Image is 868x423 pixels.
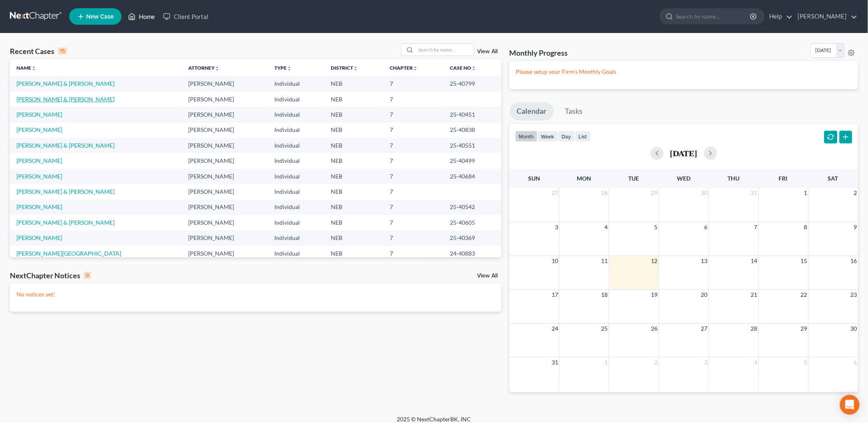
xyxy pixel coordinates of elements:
[274,65,292,71] a: Typeunfold_more
[444,138,501,153] td: 25-40551
[268,122,324,138] td: Individual
[384,153,444,168] td: 7
[529,175,540,182] span: Sun
[676,9,751,24] input: Search by name...
[182,153,268,168] td: [PERSON_NAME]
[650,324,659,334] span: 26
[16,188,115,195] a: [PERSON_NAME] & [PERSON_NAME]
[58,47,67,55] div: 15
[16,173,62,180] a: [PERSON_NAME]
[384,138,444,153] td: 7
[325,200,384,215] td: NEB
[558,102,590,120] a: Tasks
[182,122,268,138] td: [PERSON_NAME]
[704,357,709,367] span: 3
[325,215,384,230] td: NEB
[416,44,474,56] input: Search by name...
[800,324,808,334] span: 29
[510,48,568,58] h3: Monthly Progress
[750,324,758,334] span: 28
[515,131,538,142] button: month
[650,188,659,198] span: 29
[325,107,384,122] td: NEB
[450,65,477,71] a: Case Nounfold_more
[551,357,559,367] span: 31
[182,169,268,184] td: [PERSON_NAME]
[16,250,121,257] a: [PERSON_NAME][GEOGRAPHIC_DATA]
[604,357,609,367] span: 1
[16,203,62,210] a: [PERSON_NAME]
[182,246,268,261] td: [PERSON_NAME]
[16,111,62,118] a: [PERSON_NAME]
[325,230,384,246] td: NEB
[850,290,858,300] span: 23
[215,66,220,71] i: unfold_more
[444,200,501,215] td: 25-40542
[704,222,709,232] span: 6
[654,222,659,232] span: 5
[189,65,220,71] a: Attorneyunfold_more
[325,92,384,107] td: NEB
[287,66,292,71] i: unfold_more
[16,142,115,149] a: [PERSON_NAME] & [PERSON_NAME]
[800,256,808,266] span: 15
[551,188,559,198] span: 27
[575,131,591,142] button: list
[677,175,690,182] span: Wed
[650,256,659,266] span: 12
[325,138,384,153] td: NEB
[828,175,838,182] span: Sat
[444,215,501,230] td: 25-40605
[325,76,384,91] td: NEB
[325,153,384,168] td: NEB
[601,188,609,198] span: 28
[444,122,501,138] td: 25-40838
[753,222,758,232] span: 7
[16,219,115,226] a: [PERSON_NAME] & [PERSON_NAME]
[444,230,501,246] td: 25-40369
[16,65,36,71] a: Nameunfold_more
[800,290,808,300] span: 22
[700,290,709,300] span: 20
[16,157,62,164] a: [PERSON_NAME]
[182,107,268,122] td: [PERSON_NAME]
[803,188,808,198] span: 1
[601,256,609,266] span: 11
[779,175,788,182] span: Fri
[182,230,268,246] td: [PERSON_NAME]
[444,246,501,261] td: 24-40883
[268,230,324,246] td: Individual
[268,215,324,230] td: Individual
[10,46,67,56] div: Recent Cases
[159,9,213,24] a: Client Portal
[604,222,609,232] span: 4
[477,273,498,279] a: View All
[353,66,358,71] i: unfold_more
[384,184,444,199] td: 7
[31,66,36,71] i: unfold_more
[558,131,575,142] button: day
[384,107,444,122] td: 7
[325,246,384,261] td: NEB
[444,76,501,91] td: 25-40799
[182,200,268,215] td: [PERSON_NAME]
[86,14,114,20] span: New Case
[700,324,709,334] span: 27
[182,215,268,230] td: [PERSON_NAME]
[124,9,159,24] a: Home
[538,131,558,142] button: week
[384,230,444,246] td: 7
[384,169,444,184] td: 7
[325,184,384,199] td: NEB
[268,92,324,107] td: Individual
[850,256,858,266] span: 16
[84,272,91,279] div: 0
[750,256,758,266] span: 14
[16,80,115,87] a: [PERSON_NAME] & [PERSON_NAME]
[750,290,758,300] span: 21
[803,357,808,367] span: 5
[384,215,444,230] td: 7
[444,107,501,122] td: 25-40451
[654,357,659,367] span: 2
[472,66,477,71] i: unfold_more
